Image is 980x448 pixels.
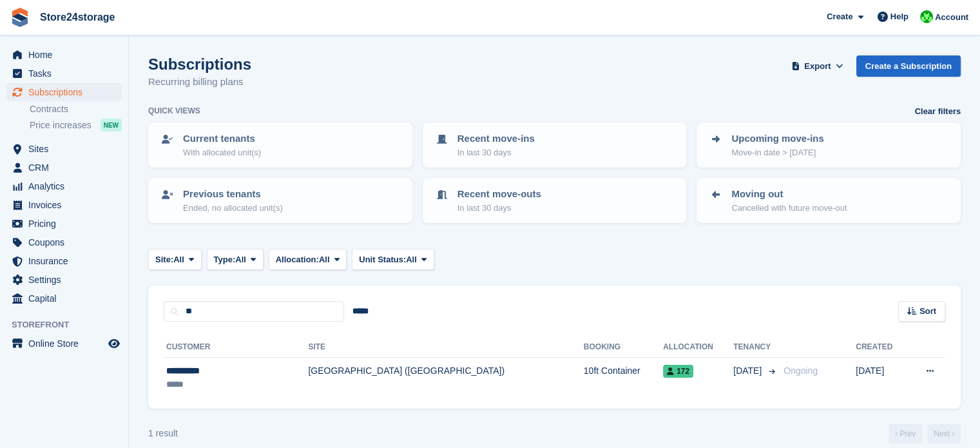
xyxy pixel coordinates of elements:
span: Sites [28,140,106,158]
a: menu [6,289,122,307]
th: Booking [584,337,663,358]
span: All [235,253,246,266]
p: In last 30 days [457,146,535,159]
span: All [406,253,417,266]
a: Previous tenants Ended, no allocated unit(s) [149,179,411,222]
a: Clear filters [914,105,961,118]
span: Capital [28,289,106,307]
span: Allocation: [276,253,319,266]
button: Type: All [207,249,264,270]
a: Store24storage [35,6,120,28]
th: Allocation [663,337,733,358]
span: Online Store [28,335,106,353]
a: Next [927,424,961,443]
span: Create [827,10,852,23]
a: menu [6,177,122,195]
td: [GEOGRAPHIC_DATA] ([GEOGRAPHIC_DATA]) [308,358,583,398]
a: Current tenants With allocated unit(s) [149,124,411,166]
span: Help [890,10,908,23]
p: Upcoming move-ins [731,131,823,146]
span: Home [28,46,106,64]
a: menu [6,83,122,101]
div: 1 result [148,427,178,440]
a: Preview store [106,336,122,351]
p: In last 30 days [457,202,541,215]
span: Insurance [28,252,106,270]
th: Site [308,337,583,358]
p: Previous tenants [183,187,283,202]
a: menu [6,159,122,177]
span: Ongoing [783,365,818,376]
span: Unit Status: [359,253,406,266]
p: Recent move-ins [457,131,535,146]
span: Sort [919,305,936,318]
h6: Quick views [148,105,200,117]
span: Tasks [28,64,106,83]
span: Type: [214,253,236,266]
p: With allocated unit(s) [183,146,261,159]
img: Tracy Harper [920,10,933,23]
p: Ended, no allocated unit(s) [183,202,283,215]
span: Coupons [28,233,106,251]
a: Upcoming move-ins Move-in date > [DATE] [698,124,959,166]
a: Previous [889,424,922,443]
td: [DATE] [856,358,907,398]
a: menu [6,271,122,289]
span: Storefront [12,318,128,331]
a: Price increases NEW [30,118,122,132]
td: 10ft Container [584,358,663,398]
a: menu [6,196,122,214]
a: menu [6,140,122,158]
nav: Page [886,424,963,443]
img: stora-icon-8386f47178a22dfd0bd8f6a31ec36ba5ce8667c1dd55bd0f319d3a0aa187defe.svg [10,8,30,27]
span: CRM [28,159,106,177]
a: Recent move-ins In last 30 days [424,124,686,166]
span: All [173,253,184,266]
span: Subscriptions [28,83,106,101]
a: menu [6,215,122,233]
span: Price increases [30,119,91,131]
button: Export [789,55,846,77]
span: Invoices [28,196,106,214]
button: Unit Status: All [352,249,434,270]
a: Create a Subscription [856,55,961,77]
span: 172 [663,365,693,378]
a: menu [6,335,122,353]
span: Export [804,60,831,73]
span: All [319,253,330,266]
p: Current tenants [183,131,261,146]
a: menu [6,233,122,251]
a: Recent move-outs In last 30 days [424,179,686,222]
a: menu [6,252,122,270]
span: Settings [28,271,106,289]
th: Created [856,337,907,358]
th: Tenancy [733,337,778,358]
p: Recent move-outs [457,187,541,202]
span: [DATE] [733,364,764,378]
a: Moving out Cancelled with future move-out [698,179,959,222]
a: Contracts [30,103,122,115]
span: Analytics [28,177,106,195]
a: menu [6,46,122,64]
button: Allocation: All [269,249,347,270]
p: Recurring billing plans [148,75,251,90]
span: Pricing [28,215,106,233]
th: Customer [164,337,308,358]
h1: Subscriptions [148,55,251,73]
p: Cancelled with future move-out [731,202,847,215]
span: Site: [155,253,173,266]
div: NEW [101,119,122,131]
span: Account [935,11,968,24]
button: Site: All [148,249,202,270]
p: Moving out [731,187,847,202]
p: Move-in date > [DATE] [731,146,823,159]
a: menu [6,64,122,83]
